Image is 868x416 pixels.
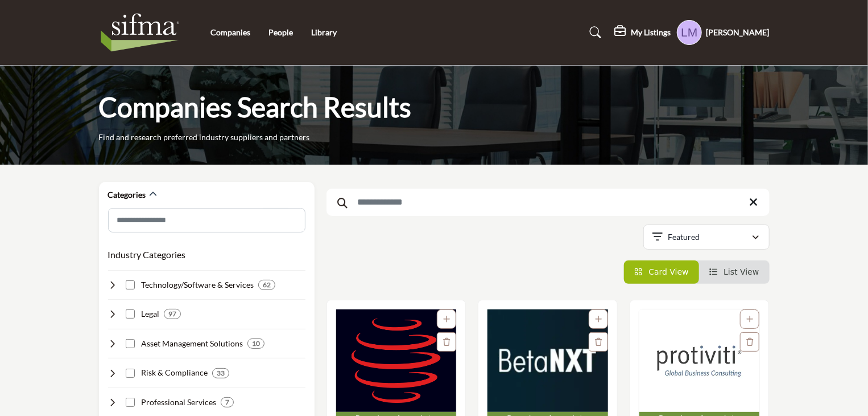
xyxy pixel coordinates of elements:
[677,20,702,45] button: Show hide supplier dropdown
[221,397,234,407] div: 7 Results For Professional Services
[487,309,608,412] img: BetaNXT
[126,398,135,407] input: Select Professional Services checkbox
[578,23,609,42] a: Search
[639,309,760,412] img: Protiviti
[648,267,688,276] span: Card View
[108,189,146,201] h2: Categories
[141,397,216,408] h4: Professional Services: Delivering staffing, training, and outsourcing services to support securit...
[164,309,181,319] div: 97 Results For Legal
[699,260,770,284] li: List View
[225,398,229,406] b: 7
[141,279,254,291] h4: Technology/Software & Services: Developing and implementing technology solutions to support secur...
[141,338,243,349] h4: Asset Management Solutions: Offering investment strategies, portfolio management, and performance...
[326,189,770,216] input: Search Keyword
[268,27,293,37] a: People
[210,27,250,37] a: Companies
[141,308,159,320] h4: Legal: Providing legal advice, compliance support, and litigation services to securities industry...
[247,338,264,349] div: 10 Results For Asset Management Solutions
[615,26,671,39] div: My Listings
[252,340,260,348] b: 10
[631,27,671,38] h5: My Listings
[311,27,337,37] a: Library
[706,27,770,38] h5: [PERSON_NAME]
[668,231,700,243] p: Featured
[99,132,310,143] p: Find and research preferred industry suppliers and partners
[99,89,412,125] h1: Companies Search Results
[168,310,176,318] b: 97
[263,281,271,289] b: 62
[108,208,305,233] input: Search Category
[624,260,699,284] li: Card View
[746,315,753,324] a: Add To List
[443,315,450,324] a: Add To List
[212,368,229,378] div: 33 Results For Risk & Compliance
[126,339,135,348] input: Select Asset Management Solutions checkbox
[336,309,457,412] img: Global Relay
[217,369,225,377] b: 33
[258,280,275,290] div: 62 Results For Technology/Software & Services
[99,10,187,55] img: Site Logo
[126,369,135,378] input: Select Risk & Compliance checkbox
[126,309,135,319] input: Select Legal checkbox
[643,225,770,250] button: Featured
[709,267,759,276] a: View List
[108,248,186,262] button: Industry Categories
[126,280,135,289] input: Select Technology/Software & Services checkbox
[634,267,689,276] a: View Card
[595,315,602,324] a: Add To List
[724,267,759,276] span: List View
[141,367,208,378] h4: Risk & Compliance: Helping securities industry firms manage risk, ensure compliance, and prevent ...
